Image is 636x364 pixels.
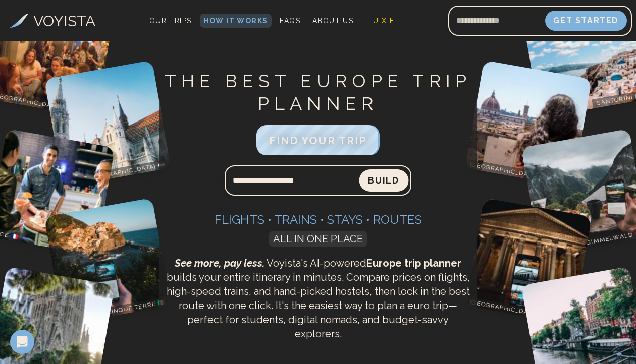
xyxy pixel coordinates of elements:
[204,17,268,25] span: How It Works
[145,14,196,28] a: Our Trips
[276,14,304,28] a: FAQs
[256,125,380,155] button: FIND YOUR TRIP
[269,134,367,147] span: FIND YOUR TRIP
[10,14,28,28] img: Voyista Logo
[44,60,171,187] img: Budapest
[366,257,461,269] strong: Europe trip planner
[163,212,473,228] h3: Flights • Trains • Stays • Routes
[10,10,95,32] a: VOYISTA
[280,17,300,25] span: FAQs
[44,198,171,324] img: Cinque Terre
[256,137,380,146] a: FIND YOUR TRIP
[200,14,272,28] a: How It Works
[269,231,367,247] span: ALL IN ONE PLACE
[163,256,473,341] p: Voyista's AI-powered builds your entire itinerary in minutes. Compare prices on flights, high-spe...
[33,10,95,32] h3: VOYISTA
[225,168,361,193] input: Search query
[149,17,192,25] span: Our Trips
[465,198,592,324] img: Rome
[359,169,409,192] button: Build
[361,14,398,28] a: L U X E
[448,9,545,33] input: Email address
[175,257,264,269] span: See more, pay less.
[308,14,357,28] a: About Us
[465,60,592,187] img: Florence
[365,17,394,25] span: L U X E
[545,11,627,31] button: Get Started
[10,330,34,354] div: Open Intercom Messenger
[312,17,353,25] span: About Us
[163,70,473,115] h1: THE BEST EUROPE TRIP PLANNER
